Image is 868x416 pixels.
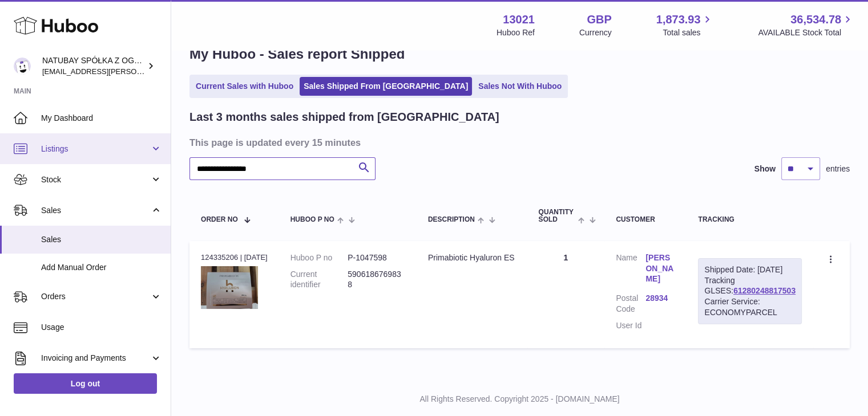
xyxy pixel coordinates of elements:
div: 124335206 | [DATE] [201,252,268,263]
dt: User Id [616,320,645,331]
span: Add Manual Order [41,262,162,273]
div: Huboo Ref [496,27,535,38]
img: kacper.antkowski@natubay.pl [14,58,31,75]
dd: 5906186769838 [348,269,405,291]
span: Usage [41,322,162,333]
strong: 13021 [503,12,535,27]
dt: Current identifier [290,269,348,291]
label: Show [754,164,776,174]
a: [PERSON_NAME] [645,252,675,285]
div: Primabiotic Hyaluron ES [428,252,516,263]
div: Tracking GLSES: [698,258,802,324]
span: Sales [41,205,150,216]
div: NATUBAY SPÓŁKA Z OGRANICZONĄ ODPOWIEDZIALNOŚCIĄ [42,55,145,77]
span: Description [428,216,475,223]
div: Tracking [698,216,802,223]
span: 1,873.93 [656,12,701,27]
a: Log out [14,373,157,394]
a: Sales Not With Huboo [474,77,566,96]
span: My Dashboard [41,113,162,124]
a: 1,873.93 Total sales [656,12,714,38]
span: Sales [41,234,162,245]
dt: Postal Code [616,293,645,315]
h2: Last 3 months sales shipped from [GEOGRAPHIC_DATA] [189,109,499,125]
p: All Rights Reserved. Copyright 2025 - [DOMAIN_NAME] [180,394,859,405]
a: Current Sales with Huboo [192,77,297,96]
span: Quantity Sold [539,209,575,223]
span: Huboo P no [290,216,334,223]
strong: GBP [587,12,611,27]
span: Order No [201,216,238,223]
a: 61280248817503 [733,286,796,295]
div: Currency [579,27,612,38]
h3: This page is updated every 15 minutes [189,136,847,149]
img: 1749717029.jpg [201,266,258,309]
span: 36,534.78 [790,12,841,27]
span: Invoicing and Payments [41,353,150,364]
span: Total sales [663,27,713,38]
dd: P-1047598 [348,252,405,263]
h1: My Huboo - Sales report Shipped [189,45,850,63]
a: 36,534.78 AVAILABLE Stock Total [758,12,854,38]
dt: Name [616,252,645,288]
span: entries [826,164,850,174]
div: Carrier Service: ECONOMYPARCEL [704,296,796,318]
div: Customer [616,216,675,223]
span: Orders [41,291,150,302]
a: Sales Shipped From [GEOGRAPHIC_DATA] [300,77,472,96]
span: Stock [41,174,150,185]
span: [EMAIL_ADDRESS][PERSON_NAME][DOMAIN_NAME] [42,67,229,76]
a: 28934 [645,293,675,304]
td: 1 [527,241,605,348]
div: Shipped Date: [DATE] [704,264,796,275]
span: Listings [41,144,150,154]
dt: Huboo P no [290,252,348,263]
span: AVAILABLE Stock Total [758,27,854,38]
